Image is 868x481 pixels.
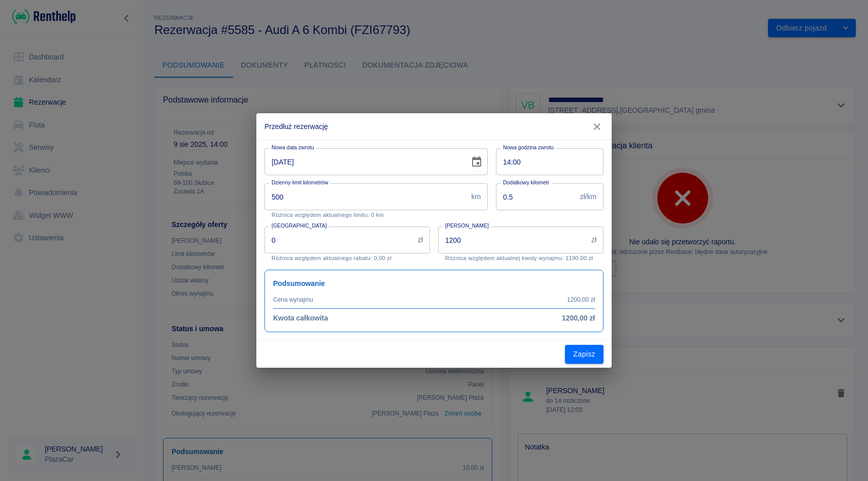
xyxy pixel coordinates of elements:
[273,313,328,324] h6: Kwota całkowita
[591,235,596,245] p: zł
[471,191,481,202] p: km
[496,148,596,175] input: hh:mm
[273,295,313,304] p: Cena wynajmu
[272,144,314,151] label: Nowa data zwrotu
[272,255,423,262] p: Różnica względem aktualnego rabatu: 0,00 zł
[264,148,462,175] input: DD-MM-YYYY
[503,179,549,186] label: Dodatkowy kilometr
[567,295,595,304] p: 1200,00 zł
[272,222,327,230] label: [GEOGRAPHIC_DATA]
[273,278,595,289] h6: Podsumowanie
[272,179,328,186] label: Dzienny limit kilometrów
[272,212,481,218] p: Różnica względem aktualnego limitu: 0 km
[256,113,612,140] h2: Przedłuż rezerwację
[445,255,596,262] p: Różnica względem aktualnej kwoty wynajmu: 1190,00 zł
[438,227,587,253] input: Kwota wynajmu od początkowej daty, nie samego aneksu.
[418,235,423,245] p: zł
[562,313,595,324] h6: 1200,00 zł
[503,144,554,151] label: Nowa godzina zwrotu
[264,227,414,253] input: Kwota rabatu ustalona na początku
[565,345,604,364] button: Zapisz
[445,222,489,230] label: [PERSON_NAME]
[466,152,487,172] button: Choose date, selected date is 13 sie 2025
[580,191,596,202] p: zł/km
